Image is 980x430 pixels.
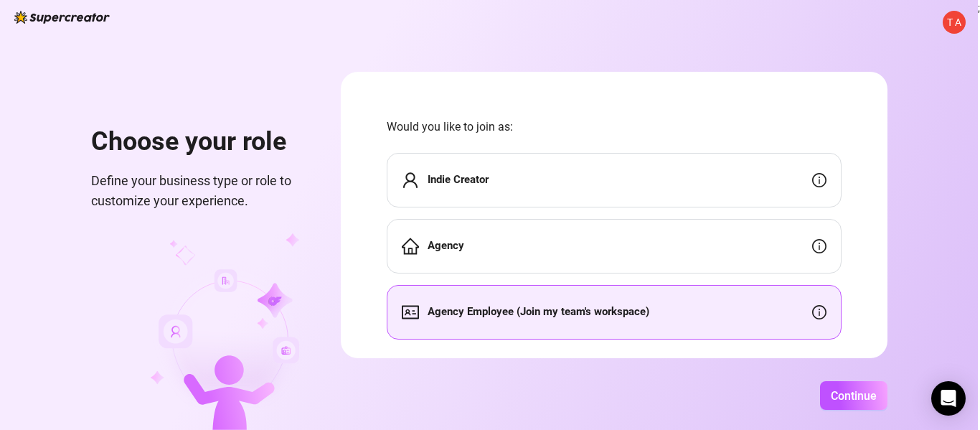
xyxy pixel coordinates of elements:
div: Open Intercom Messenger [931,381,966,416]
img: logo [14,11,110,24]
strong: Indie Creator [428,173,489,186]
span: Continue [831,389,877,403]
span: info-circle [812,305,826,319]
span: Define your business type or role to customize your experience. [91,171,306,212]
span: user [402,172,419,189]
span: T A [947,14,961,30]
span: Would you like to join as: [387,118,842,136]
h1: Choose your role [91,126,306,158]
strong: Agency Employee (Join my team's workspace) [428,305,649,318]
span: info-circle [812,173,826,187]
span: home [402,238,419,255]
strong: Agency [428,239,464,252]
span: idcard [402,304,419,321]
span: info-circle [812,239,826,253]
button: Continue [820,381,887,410]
